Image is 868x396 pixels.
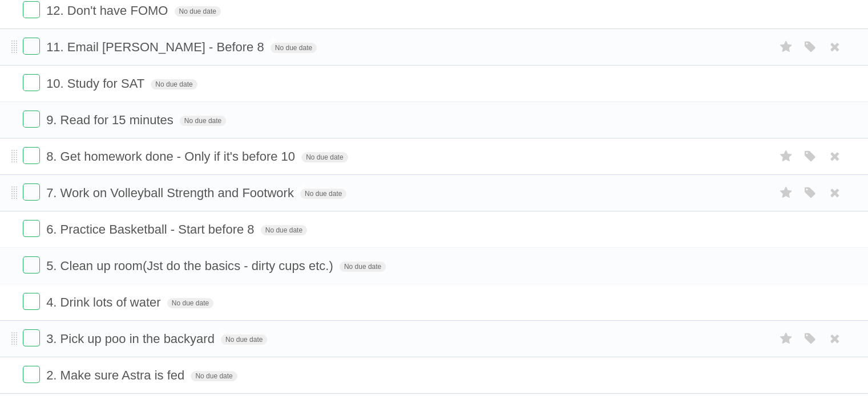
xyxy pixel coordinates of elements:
[151,79,197,89] span: No due date
[46,332,217,346] span: 3. Pick up poo in the backyard
[46,259,336,273] span: 5. Clean up room(Jst do the basics - dirty cups etc.)
[180,116,226,126] span: No due date
[261,225,307,235] span: No due date
[271,43,317,53] span: No due date
[46,76,147,91] span: 10. Study for SAT
[776,38,797,56] label: Star task
[340,262,386,272] span: No due date
[300,189,346,199] span: No due date
[23,147,40,164] label: Done
[23,329,40,346] label: Done
[776,329,797,348] label: Star task
[46,3,171,18] span: 12. Don't have FOMO
[46,368,187,382] span: 2. Make sure Astra is fed
[46,149,298,164] span: 8. Get homework done - Only if it's before 10
[23,183,40,201] label: Done
[167,298,213,308] span: No due date
[776,183,797,202] label: Star task
[23,366,40,383] label: Done
[23,74,40,91] label: Done
[46,222,257,236] span: 6. Practice Basketball - Start before 8
[776,147,797,166] label: Star task
[221,334,267,345] span: No due date
[46,40,267,54] span: 11. Email [PERSON_NAME] - Before 8
[175,6,221,17] span: No due date
[23,293,40,310] label: Done
[191,371,237,381] span: No due date
[23,38,40,55] label: Done
[46,186,297,200] span: 7. Work on Volleyball Strength and Footwork
[46,295,164,309] span: 4. Drink lots of water
[46,113,176,127] span: 9. Read for 15 minutes
[23,220,40,237] label: Done
[23,1,40,18] label: Done
[23,111,40,128] label: Done
[23,256,40,273] label: Done
[301,152,348,162] span: No due date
